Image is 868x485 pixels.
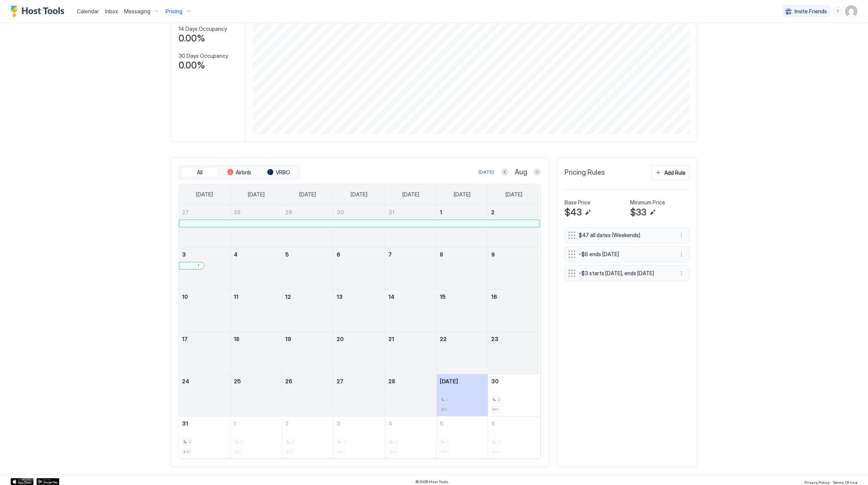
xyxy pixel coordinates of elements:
[385,247,436,289] td: August 7, 2025
[196,191,213,198] span: [DATE]
[385,332,436,374] td: August 21, 2025
[337,378,343,384] span: 27
[491,251,495,258] span: 9
[234,251,238,258] span: 4
[488,247,539,289] td: August 9, 2025
[333,205,385,247] td: July 30, 2025
[501,168,509,176] button: Previous month
[299,191,316,198] span: [DATE]
[230,289,282,332] td: August 11, 2025
[231,416,282,431] a: September 1, 2025
[677,231,686,240] div: menu
[440,294,446,300] span: 15
[188,439,191,444] span: 2
[282,332,333,346] a: August 19, 2025
[248,191,265,198] span: [DATE]
[282,416,333,458] td: September 2, 2025
[677,269,686,278] div: menu
[282,289,333,332] td: August 12, 2025
[436,374,488,416] td: August 29, 2025
[436,289,488,332] td: August 15, 2025
[506,191,522,198] span: [DATE]
[234,378,241,384] span: 25
[231,205,282,219] a: July 28, 2025
[236,169,251,176] span: Airbnb
[488,374,539,388] a: August 30, 2025
[651,165,689,180] button: Add Rule
[440,378,458,384] span: [DATE]
[436,416,488,458] td: September 5, 2025
[385,374,436,416] td: August 28, 2025
[488,205,539,247] td: August 2, 2025
[182,251,186,258] span: 3
[77,8,99,14] span: Calendar
[179,289,230,332] td: August 10, 2025
[179,60,205,71] span: 0.00%
[337,336,344,342] span: 20
[333,416,385,458] td: September 3, 2025
[179,374,230,388] a: August 24, 2025
[183,449,190,454] span: $37
[833,7,842,16] div: menu
[488,332,539,374] td: August 23, 2025
[477,168,495,177] button: [DATE]
[282,416,333,431] a: September 2, 2025
[437,205,488,219] a: August 1, 2025
[179,332,230,374] td: August 17, 2025
[231,290,282,304] a: August 11, 2025
[488,416,539,458] td: September 6, 2025
[285,294,291,300] span: 12
[440,336,447,342] span: 22
[333,247,385,262] a: August 6, 2025
[488,332,539,346] a: August 23, 2025
[454,191,471,198] span: [DATE]
[677,250,686,259] button: More options
[795,8,827,15] span: Invite Friends
[491,336,498,342] span: 23
[37,478,59,485] a: Google Play Store
[446,184,478,205] a: Friday
[230,247,282,289] td: August 4, 2025
[179,416,230,458] td: August 31, 2025
[282,205,333,219] a: July 29, 2025
[437,416,488,431] a: September 5, 2025
[440,251,443,258] span: 8
[351,191,367,198] span: [DATE]
[333,332,385,346] a: August 20, 2025
[488,289,539,332] td: August 16, 2025
[231,374,282,388] a: August 25, 2025
[282,332,333,374] td: August 19, 2025
[479,169,494,175] div: [DATE]
[385,289,436,332] td: August 14, 2025
[166,8,182,15] span: Pricing
[285,251,289,258] span: 5
[385,332,436,346] a: August 21, 2025
[436,205,488,247] td: August 1, 2025
[260,167,298,178] button: VRBO
[182,420,188,427] span: 31
[515,168,527,177] span: Aug
[385,247,436,262] a: August 7, 2025
[179,290,230,304] a: August 10, 2025
[182,336,188,342] span: 17
[440,209,442,215] span: 1
[804,480,830,485] span: Privacy Policy
[231,332,282,346] a: August 18, 2025
[179,53,228,59] span: 30 Days Occupancy
[677,231,686,240] button: More options
[337,209,344,215] span: 30
[437,332,488,346] a: August 22, 2025
[343,184,375,205] a: Wednesday
[833,480,857,485] span: Terms Of Use
[648,208,657,217] button: Edit
[664,169,686,177] div: Add Rule
[488,290,539,304] a: August 16, 2025
[388,336,394,342] span: 21
[388,294,394,300] span: 14
[11,6,68,17] a: Host Tools Logo
[179,247,230,289] td: August 3, 2025
[440,420,444,427] span: 5
[491,294,497,300] span: 16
